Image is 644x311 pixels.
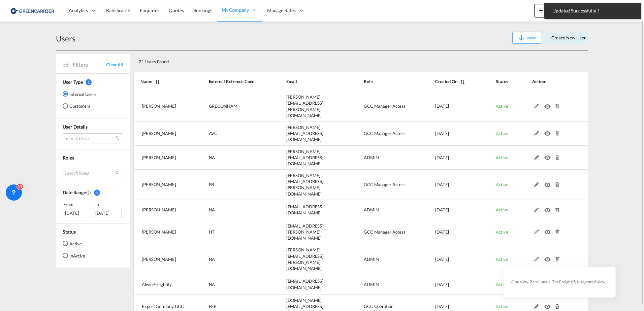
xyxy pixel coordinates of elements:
span: [EMAIL_ADDRESS][DOMAIN_NAME] [286,204,324,215]
span: [DATE] [435,103,449,109]
span: [EMAIL_ADDRESS][DOMAIN_NAME] [286,278,324,290]
span: HT [209,229,215,235]
md-icon: icon-eye [544,102,553,107]
td: 2025-04-29 [418,200,479,220]
td: ADMIN [347,200,418,220]
td: PB [192,170,269,200]
span: From To [DATE][DATE] [63,201,123,218]
td: NA [192,200,269,220]
td: anton.voncornberg@greencarrier.com [269,122,347,146]
span: [PERSON_NAME] [142,131,176,136]
td: HT [192,220,269,244]
th: Role [347,72,418,91]
md-icon: icon-eye [544,228,553,233]
span: Alwin Freightify [142,282,171,287]
span: Quotes [169,7,184,13]
td: Philip Barreiro [133,170,192,200]
span: Active [496,155,508,160]
td: NA [192,274,269,295]
span: GCC Manager Access [364,131,406,136]
span: Filters [73,61,106,68]
span: Active [496,256,508,262]
td: 2025-08-08 [418,146,479,170]
td: ADMIN [347,244,418,274]
span: My Company [222,7,249,13]
span: [DATE] [435,256,449,262]
span: GCC Operation [364,304,393,309]
span: ADMIN [364,282,379,287]
span: ADMIN [364,155,379,160]
div: [DATE] [93,208,122,218]
md-icon: icon-arrow-down [517,34,525,42]
td: Saranya Kothandan [133,244,192,274]
span: Roles [63,155,74,161]
md-icon: icon-eye [544,255,553,260]
th: External Refrence Code [192,72,269,91]
td: 2025-01-29 [418,274,479,295]
span: [PERSON_NAME] [142,229,176,235]
td: 2025-10-06 [418,122,479,146]
td: 2025-03-12 [418,220,479,244]
span: Updated Successfully!! [550,7,635,14]
span: [DATE] [435,282,449,287]
span: Clear All [106,62,123,68]
span: GRECONHAM [209,103,237,109]
div: To [94,201,124,208]
span: EEE [209,304,217,309]
button: icon-plus 400-fgNewicon-chevron-down [534,4,565,18]
span: [EMAIL_ADDRESS][PERSON_NAME][DOMAIN_NAME] [286,223,324,241]
td: Anh Thruong [133,91,192,122]
th: Created On [418,72,479,91]
md-radio-button: Internal Users [63,91,96,97]
td: ADMIN [347,274,418,295]
span: Enquiries [140,7,159,13]
span: Active [496,131,508,136]
span: Bookings [193,7,212,13]
span: NA [209,282,215,287]
span: Active [496,207,508,212]
td: alwinregan.a@freightfy.com [269,274,347,295]
span: [PERSON_NAME] [142,182,176,187]
span: [PERSON_NAME] [142,207,176,212]
span: Active [496,182,508,187]
span: GCC Manager Access [364,103,406,109]
td: 2025-02-19 [418,244,479,274]
span: [PERSON_NAME][EMAIL_ADDRESS][PERSON_NAME][DOMAIN_NAME] [286,173,324,197]
td: hanan.tesfai@greencarrier.com [269,220,347,244]
span: [PERSON_NAME][EMAIL_ADDRESS][DOMAIN_NAME] [286,125,324,142]
span: AVC [209,131,218,136]
th: Status [479,72,515,91]
span: User Type [63,79,83,85]
md-icon: icon-eye [544,129,553,134]
td: dinesh.kumar@freightify.com [269,200,347,220]
th: Name [133,72,192,91]
div: From [63,201,92,208]
td: GRECONHAM [192,91,269,122]
span: Manage Rates [267,7,296,14]
th: Actions [515,72,588,91]
td: GCC Manager Access [347,220,418,244]
span: [PERSON_NAME] [142,155,176,160]
span: [PERSON_NAME][EMAIL_ADDRESS][PERSON_NAME][DOMAIN_NAME] [286,247,324,271]
md-icon: icon-eye [544,181,553,185]
span: Active [496,282,508,287]
td: Tamizh Selvi [133,146,192,170]
span: [DATE] [435,229,449,235]
td: Dinesh Kumar [133,200,192,220]
span: [DATE] [435,155,449,160]
td: philip.barreiro@greencarrier.com [269,170,347,200]
span: [DATE] [435,131,449,136]
td: NA [192,146,269,170]
div: Users [56,33,75,44]
md-icon: icon-plus 400-fg [537,6,545,14]
td: AVC [192,122,269,146]
button: icon-arrow-downImport [512,32,542,44]
td: GCC Manager Access [347,170,418,200]
md-icon: icon-eye [544,303,553,307]
td: GCC Manager Access [347,91,418,122]
td: 2025-10-13 [418,91,479,122]
button: + Create New User [545,32,588,44]
span: Export Germany GCC [142,304,184,309]
span: Date Range [63,189,86,195]
span: Active [496,304,508,309]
